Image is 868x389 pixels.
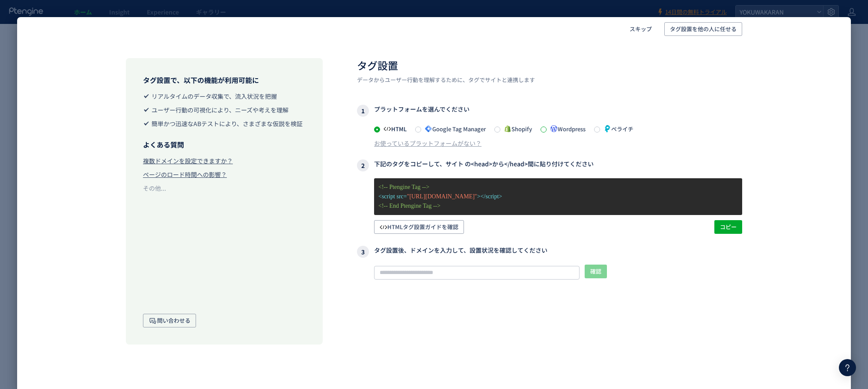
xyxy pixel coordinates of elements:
h3: 下記のタグをコピーして、サイト の<head>から</head>間に貼り付けてください [357,159,742,171]
h2: タグ設置 [357,58,742,73]
p: <script src= ></script> [378,192,738,201]
div: v 4.0.25 [24,14,42,21]
p: <!-- Ptengine Tag --> [378,183,738,192]
span: HTML [380,125,407,133]
button: 問い合わせる [143,314,196,327]
span: 確認 [590,265,601,278]
p: データからユーザー行動を理解するために、タグでサイトと連携します [357,76,742,84]
img: tab_keywords_by_traffic_grey.svg [90,50,97,57]
i: 1 [357,105,369,117]
div: ドメイン: [DOMAIN_NAME] [22,22,99,30]
div: キーワード流入 [99,51,138,57]
h3: プラットフォームを選んでください [357,105,742,117]
h3: タグ設置後、ドメインを入力して、設置状況を確認してください [357,246,742,258]
span: ペライチ [600,125,633,133]
span: "[URL][DOMAIN_NAME]" [407,193,477,200]
span: Wordpress [547,125,586,133]
li: 簡単かつ迅速なABテストにより、さまざまな仮説を検証 [143,119,306,128]
img: logo_orange.svg [14,14,21,21]
h3: タグ設置で、以下の機能が利用可能に [143,75,306,85]
img: website_grey.svg [14,22,21,30]
span: Google Tag Manager [421,125,486,133]
div: ページのロード時間への影響？ [143,170,227,179]
span: 問い合わせる [149,314,190,327]
span: HTMLタグ設置ガイドを確認 [380,220,458,234]
button: スキップ [624,22,657,36]
button: コピー [714,220,742,234]
span: スキップ [630,22,652,36]
button: タグ設置を他の人に任せる [664,22,742,36]
div: その他... [143,184,166,192]
div: お使っているプラットフォームがない？ [374,139,482,147]
button: 確認 [585,265,607,278]
div: ドメイン概要 [39,51,71,57]
button: HTMLタグ設置ガイドを確認 [374,220,464,234]
i: 2 [357,159,369,171]
span: コピー [720,220,737,234]
span: Shopify [500,125,532,133]
li: ユーザー行動の可視化により、ニーズや考えを理解 [143,106,306,114]
li: リアルタイムのデータ収集で、流入状況を把握 [143,92,306,100]
i: 3 [357,246,369,258]
span: タグ設置を他の人に任せる [670,22,737,36]
div: 複数ドメインを設定できますか？ [143,156,233,165]
h3: よくある質問 [143,140,306,150]
p: <!-- End Ptengine Tag --> [378,201,738,211]
img: tab_domain_overview_orange.svg [29,50,36,57]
